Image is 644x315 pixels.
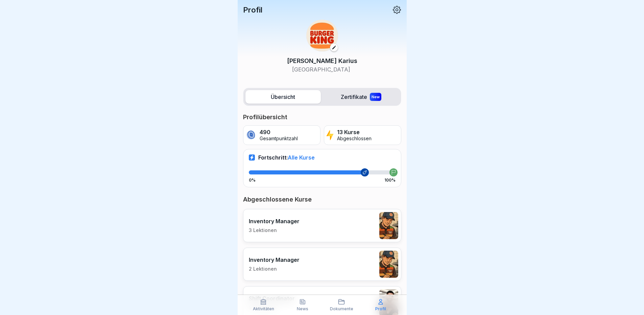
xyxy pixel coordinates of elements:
p: Dokumente [330,307,353,311]
img: lightning.svg [326,129,334,141]
p: 2 Lektionen [249,266,300,272]
img: w2f18lwxr3adf3talrpwf6id.png [306,20,338,51]
a: Inventory Manager2 Lektionen [243,248,401,281]
a: Inventory Manager3 Lektionen [243,209,401,242]
img: o1h5p6rcnzw0lu1jns37xjxx.png [379,212,398,239]
img: coin.svg [245,129,257,141]
p: Inventory Manager [249,218,300,225]
p: Inventory Manager [249,256,300,263]
p: Abgeschlossen [337,136,372,142]
p: [GEOGRAPHIC_DATA] [287,65,357,73]
p: 490 [260,129,298,135]
p: Profil [243,5,262,14]
p: 0% [249,178,256,183]
p: 13 Kurse [337,129,372,135]
div: New [370,93,381,101]
p: Fortschritt: [258,154,315,161]
label: Zertifikate [324,90,399,104]
p: News [297,307,308,311]
span: Alle Kurse [288,154,315,161]
p: Profilübersicht [243,113,401,121]
p: 100% [384,178,396,183]
p: Profil [375,307,386,311]
img: o1h5p6rcnzw0lu1jns37xjxx.png [379,251,398,278]
label: Übersicht [245,90,321,104]
p: [PERSON_NAME] Karius [287,56,357,65]
p: 3 Lektionen [249,227,300,233]
p: Gesamtpunktzahl [260,136,298,142]
p: Aktivitäten [253,307,274,311]
p: Abgeschlossene Kurse [243,195,401,204]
